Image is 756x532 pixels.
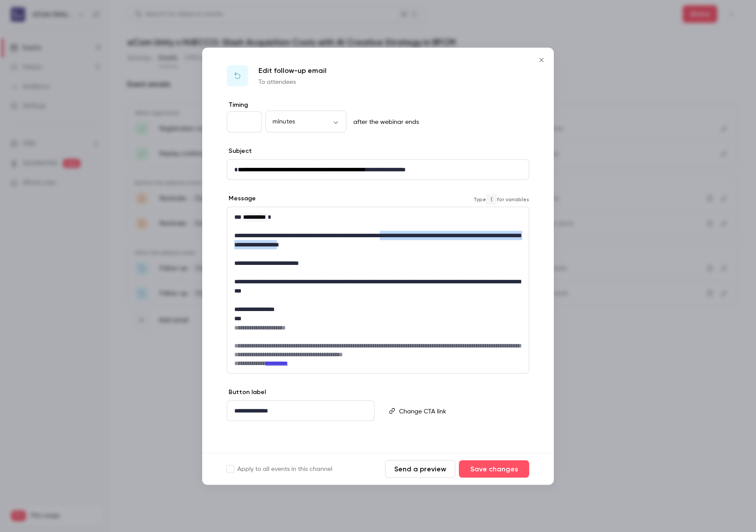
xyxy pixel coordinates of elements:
div: editor [396,401,528,421]
p: Edit follow-up email [258,65,327,76]
code: { [486,194,497,205]
p: after the webinar ends [350,117,419,126]
span: Type for variables [473,194,529,205]
label: Subject [227,146,252,155]
div: editor [227,401,374,420]
button: Send a preview [385,460,455,478]
label: Apply to all events in this channel [227,464,332,473]
label: Message [227,194,256,203]
p: To attendees [258,77,327,86]
div: minutes [265,117,346,126]
div: editor [227,207,529,373]
button: Save changes [459,460,529,478]
label: Button label [227,387,266,396]
button: Close [533,51,550,69]
div: editor [227,159,529,179]
label: Timing [227,100,529,109]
